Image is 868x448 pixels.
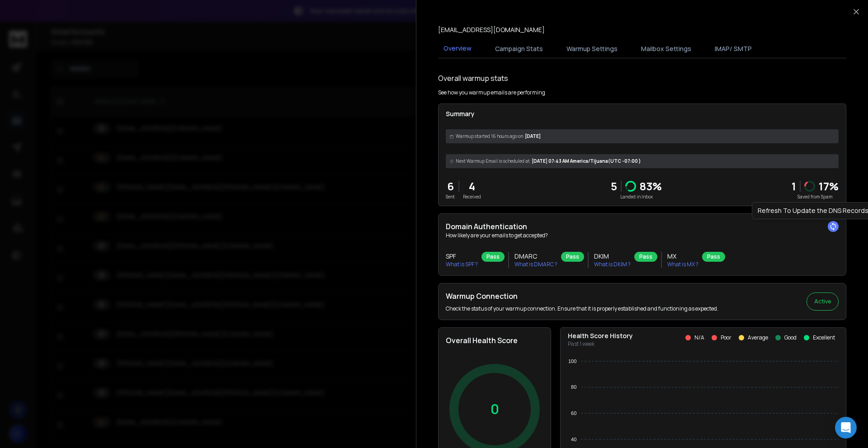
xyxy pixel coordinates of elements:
[694,334,704,341] p: N/A
[446,232,839,239] p: How likely are your emails to get accepted?
[446,193,455,200] p: Sent
[438,89,545,96] p: See how you warmup emails are performing
[813,334,835,341] p: Excellent
[807,292,839,311] button: Active
[446,261,478,268] p: What is SPF ?
[446,291,718,302] h2: Warmup Connection
[456,133,523,140] span: Warmup started 16 hours ago on
[514,261,557,268] p: What is DMARC ?
[667,252,698,261] h3: MX
[611,193,662,200] p: Landed in Inbox
[792,179,796,193] strong: 1
[481,252,505,262] div: Pass
[561,39,623,59] button: Warmup Settings
[438,25,545,34] p: [EMAIL_ADDRESS][DOMAIN_NAME]
[568,331,633,340] p: Health Score History
[446,252,478,261] h3: SPF
[640,179,662,193] p: 83 %
[594,252,631,261] h3: DKIM
[709,39,757,59] button: IMAP/ SMTP
[446,335,543,346] h2: Overall Health Score
[571,410,576,416] tspan: 60
[463,193,481,200] p: Received
[568,340,633,348] p: Past 1 week
[446,154,839,168] div: [DATE] 07:43 AM America/Tijuana (UTC -07:00 )
[490,39,548,59] button: Campaign Stats
[702,252,725,262] div: Pass
[561,252,584,262] div: Pass
[819,179,839,193] p: 17 %
[721,334,731,341] p: Poor
[571,437,576,442] tspan: 40
[446,109,839,118] p: Summary
[611,179,617,193] p: 5
[491,401,499,417] p: 0
[446,221,839,232] h2: Domain Authentication
[634,252,657,262] div: Pass
[835,417,857,439] div: Open Intercom Messenger
[594,261,631,268] p: What is DKIM ?
[667,261,698,268] p: What is MX ?
[438,73,508,84] h1: Overall warmup stats
[792,193,839,200] p: Saved from Spam
[514,252,557,261] h3: DMARC
[748,334,768,341] p: Average
[571,384,576,390] tspan: 80
[463,179,481,193] p: 4
[568,358,576,364] tspan: 100
[446,129,839,143] div: [DATE]
[438,38,477,59] button: Overview
[456,158,530,165] span: Next Warmup Email is scheduled at
[446,305,718,312] p: Check the status of your warmup connection. Ensure that it is properly established and functionin...
[446,179,455,193] p: 6
[636,39,697,59] button: Mailbox Settings
[784,334,797,341] p: Good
